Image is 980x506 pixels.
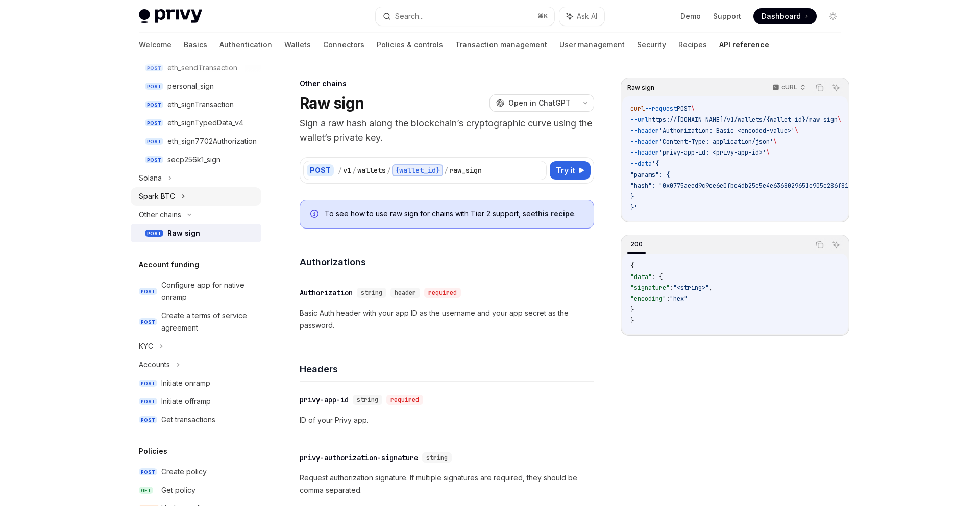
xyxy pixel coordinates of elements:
span: 'Content-Type: application/json' [659,138,773,146]
div: / [352,165,356,175]
div: / [387,165,391,175]
span: "hash": "0x0775aeed9c9ce6e0fbc4db25c5e4e6368029651c905c286f813126a09025a21e" [630,182,902,190]
span: \ [691,105,695,113]
span: : [670,284,673,292]
span: POST [139,416,157,424]
a: POSTRaw sign [131,224,261,242]
span: } [630,306,634,314]
div: Search... [395,10,424,22]
p: cURL [781,83,797,91]
a: POSTCreate a terms of service agreement [131,307,261,337]
span: ⌘ K [537,12,548,20]
span: \ [773,138,777,146]
p: ID of your Privy app. [300,414,594,426]
span: POST [139,398,157,406]
a: Wallets [284,33,311,57]
div: Authorization [300,288,353,298]
div: Solana [139,172,162,184]
span: "signature" [630,284,670,292]
span: POST [145,83,163,90]
span: "<string>" [673,284,709,292]
span: Dashboard [762,11,801,21]
span: "encoding" [630,295,666,303]
button: Toggle dark mode [825,8,841,24]
div: Raw sign [167,227,200,239]
span: --header [630,148,659,157]
a: Demo [680,11,701,21]
a: User management [559,33,625,57]
div: Spark BTC [139,190,175,203]
a: Policies & controls [377,33,443,57]
div: eth_sign7702Authorization [167,135,257,147]
a: POSTConfigure app for native onramp [131,276,261,307]
a: Welcome [139,33,171,57]
p: Basic Auth header with your app ID as the username and your app secret as the password. [300,307,594,332]
span: POST [145,119,163,127]
span: { [630,262,634,270]
button: Ask AI [829,238,843,251]
span: \ [838,116,841,124]
a: POSTpersonal_sign [131,77,261,95]
span: POST [139,318,157,326]
h5: Policies [139,445,167,458]
div: required [424,288,461,298]
button: Copy the contents from the code block [813,238,826,251]
span: string [361,289,382,297]
h4: Authorizations [300,255,594,269]
div: KYC [139,340,153,352]
span: , [709,284,713,292]
span: '{ [652,160,659,168]
div: Create policy [161,466,207,478]
div: 200 [627,238,646,250]
h5: Account funding [139,259,199,271]
div: Configure app for native onramp [161,279,255,303]
a: Basics [184,33,207,57]
div: Create a terms of service agreement [161,310,255,334]
span: 'Authorization: Basic <encoded-value>' [659,127,795,135]
a: POSTInitiate offramp [131,392,261,411]
span: "hex" [670,295,688,303]
a: Recipes [678,33,707,57]
a: Support [713,11,741,21]
span: --url [630,116,648,124]
span: \ [795,127,798,135]
span: --header [630,127,659,135]
span: --request [645,105,677,113]
span: header [395,289,416,297]
div: Other chains [300,79,594,89]
div: wallets [357,165,386,175]
div: {wallet_id} [392,164,443,176]
p: Sign a raw hash along the blockchain’s cryptographic curve using the wallet’s private key. [300,116,594,145]
button: Search...⌘K [376,7,554,26]
span: POST [145,101,163,109]
span: Ask AI [577,11,597,21]
a: this recipe [535,209,574,218]
div: eth_signTypedData_v4 [167,117,243,129]
div: Get transactions [161,414,215,426]
button: Ask AI [559,7,604,26]
a: POSTeth_sign7702Authorization [131,132,261,150]
div: secp256k1_sign [167,154,220,166]
span: 'privy-app-id: <privy-app-id>' [659,148,766,157]
button: Ask AI [829,81,843,94]
a: GETGet policy [131,481,261,499]
span: } [630,193,634,201]
span: : [666,295,670,303]
h4: Headers [300,362,594,376]
div: Accounts [139,359,170,371]
div: Other chains [139,209,181,221]
div: raw_sign [449,165,482,175]
span: POST [677,105,691,113]
a: Dashboard [753,8,817,24]
span: "params": { [630,171,670,179]
div: privy-app-id [300,395,349,405]
button: Try it [550,161,591,180]
span: To see how to use raw sign for chains with Tier 2 support, see . [325,209,583,219]
a: Transaction management [455,33,547,57]
div: / [338,165,342,175]
span: Try it [556,164,575,176]
a: POSTeth_signTypedData_v4 [131,114,261,132]
div: eth_signTransaction [167,98,234,111]
a: POSTCreate policy [131,463,261,481]
a: POSTGet transactions [131,411,261,429]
